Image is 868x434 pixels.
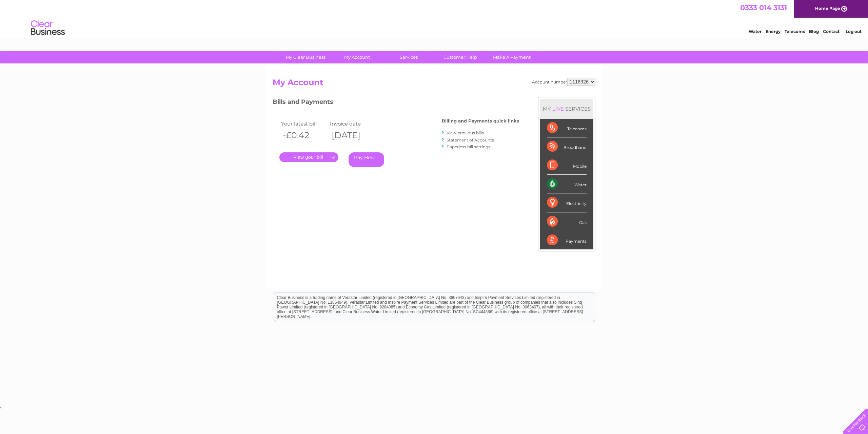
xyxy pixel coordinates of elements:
a: 0333 014 3131 [740,3,787,12]
div: Account number [532,78,595,86]
div: Water [547,175,587,193]
th: [DATE] [328,128,377,142]
div: Clear Business is a trading name of Verastar Limited (registered in [GEOGRAPHIC_DATA] No. 3667643... [274,4,595,33]
a: Contact [823,29,840,34]
a: Blog [809,29,819,34]
h4: Billing and Payments quick links [442,118,519,124]
div: Broadband [547,137,587,156]
h3: Bills and Payments [273,97,519,109]
a: Statement of Accounts [447,137,494,143]
div: MY SERVICES [540,99,593,118]
h2: My Account [273,78,595,91]
td: Your latest bill [279,119,328,128]
td: Invoice date [328,119,377,128]
a: Customer Help [432,51,488,63]
a: Energy [766,29,781,34]
a: . [279,152,338,162]
a: Log out [846,29,862,34]
th: -£0.42 [279,128,328,142]
div: Payments [547,231,587,249]
a: Services [381,51,437,63]
a: Water [749,29,762,34]
a: My Account [329,51,385,63]
a: Make A Payment [484,51,540,63]
div: Mobile [547,156,587,175]
a: Pay Here [349,152,384,167]
a: View previous bills [447,130,484,135]
a: Paperless bill settings [447,144,490,149]
div: LIVE [551,106,565,112]
div: Electricity [547,193,587,212]
div: Gas [547,212,587,231]
div: Telecoms [547,119,587,137]
a: My Clear Business [278,51,334,63]
a: Telecoms [785,29,805,34]
img: logo.png [31,18,65,38]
